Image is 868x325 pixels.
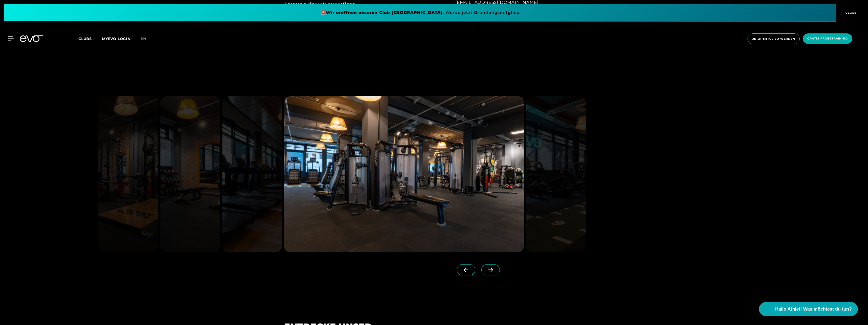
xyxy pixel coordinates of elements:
span: Jetzt Mitglied werden [752,37,795,41]
span: Clubs [78,36,92,41]
a: MYEVO LOGIN [102,36,131,41]
img: evofitness [526,96,586,252]
span: Hallo Athlet! Was möchtest du tun? [775,306,852,313]
span: CLOSE [844,10,857,15]
img: evofitness [98,96,158,252]
a: Jetzt Mitglied werden [746,33,801,44]
img: evofitness [222,96,282,252]
button: CLOSE [836,4,864,22]
img: evofitness [160,96,220,252]
a: Gratis Probetraining [801,33,854,44]
a: Clubs [78,36,102,41]
button: Hallo Athlet! Was möchtest du tun? [759,302,858,316]
a: en [141,36,152,42]
img: evofitness [284,96,524,252]
span: en [141,36,146,41]
span: Gratis Probetraining [807,36,848,41]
